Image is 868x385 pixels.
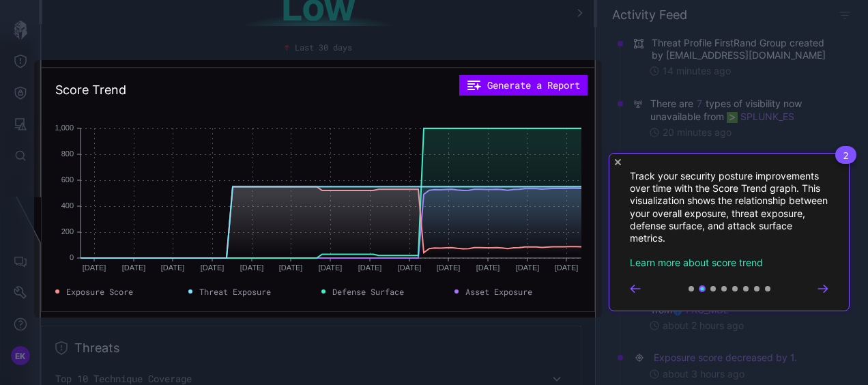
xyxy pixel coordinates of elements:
[398,263,422,272] text: [DATE]
[279,263,303,272] text: [DATE]
[615,159,621,165] button: Close Tour
[61,175,74,184] text: 600
[122,263,146,272] text: [DATE]
[240,263,264,272] text: [DATE]
[55,82,126,98] h2: Score Trend
[689,286,694,291] button: Go to step 1
[721,286,727,291] button: Go to step 4
[437,263,461,272] text: [DATE]
[609,153,850,311] div: Track your security posture improvements over time with the Score Trend graph. This visualization...
[83,263,106,272] text: [DATE]
[459,75,588,96] button: Generate a Report
[358,263,382,272] text: [DATE]
[66,285,133,298] span: Exposure Score
[630,285,641,293] button: Go to prev step
[630,257,763,268] a: Learn more about score trend
[201,263,225,272] text: [DATE]
[818,285,828,293] button: Go to next step
[699,285,706,292] button: Go to step 2
[319,263,343,272] text: [DATE]
[70,253,74,261] text: 0
[161,263,185,272] text: [DATE]
[61,227,74,236] text: 200
[199,285,271,298] span: Threat Exposure
[476,263,500,272] text: [DATE]
[332,285,404,298] span: Defense Surface
[754,286,759,291] button: Go to step 7
[55,124,74,132] text: 1,000
[765,286,770,291] button: Go to step 8
[710,286,716,291] button: Go to step 3
[835,146,856,164] span: 2
[61,201,74,210] text: 400
[555,263,579,272] text: [DATE]
[732,286,738,291] button: Go to step 5
[465,285,532,298] span: Asset Exposure
[516,263,540,272] text: [DATE]
[743,286,749,291] button: Go to step 6
[61,149,74,158] text: 800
